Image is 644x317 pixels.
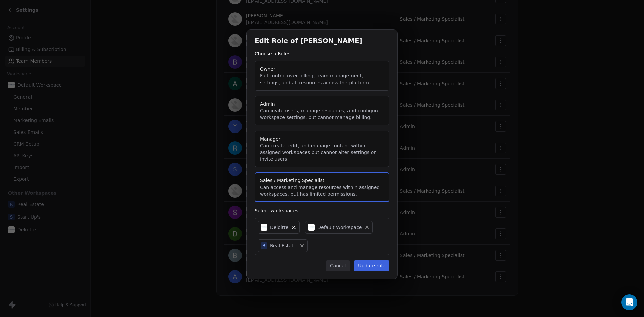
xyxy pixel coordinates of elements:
div: Choose a Role: [255,50,389,57]
div: Select workspaces [255,207,389,214]
span: Default Workspace [317,224,362,231]
span: Deloitte [270,224,288,231]
span: Real Estate [270,242,297,249]
img: DS%20Updated%20Logo.jpg [261,224,267,231]
span: R [261,242,267,249]
button: Cancel [326,260,350,271]
img: DS%20Updated%20Logo.jpg [308,224,315,231]
button: Update role [354,260,389,271]
h1: Edit Role of [PERSON_NAME] [255,38,389,45]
